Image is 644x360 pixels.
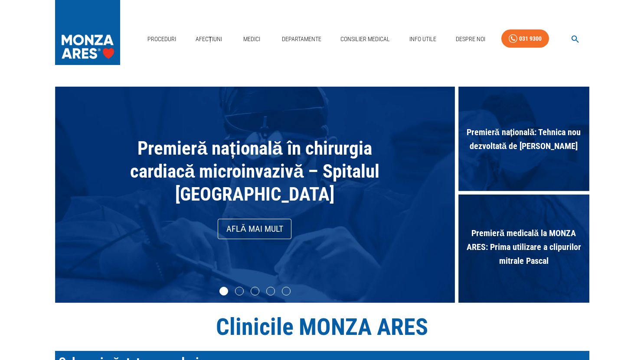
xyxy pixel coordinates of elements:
[501,29,549,48] a: 031 9300
[238,30,266,48] a: Medici
[130,137,380,205] span: Premieră națională în chirurgia cardiacă microinvazivă – Spitalul [GEOGRAPHIC_DATA]
[235,287,244,295] li: slide item 2
[282,287,291,295] li: slide item 5
[458,222,589,272] span: Premieră medicală la MONZA ARES: Prima utilizare a clipurilor mitrale Pascal
[55,313,589,341] h1: Clinicile MONZA ARES
[337,30,393,48] a: Consilier Medical
[218,219,291,239] a: Află mai mult
[452,30,489,48] a: Despre Noi
[266,287,275,295] li: slide item 4
[406,30,440,48] a: Info Utile
[219,287,228,295] li: slide item 1
[192,30,226,48] a: Afecțiuni
[458,195,589,302] div: Premieră medicală la MONZA ARES: Prima utilizare a clipurilor mitrale Pascal
[458,121,589,157] span: Premieră națională: Tehnica nou dezvoltată de [PERSON_NAME]
[519,33,542,44] div: 031 9300
[144,30,180,48] a: Proceduri
[278,30,325,48] a: Departamente
[458,87,589,195] div: Premieră națională: Tehnica nou dezvoltată de [PERSON_NAME]
[251,287,259,295] li: slide item 3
